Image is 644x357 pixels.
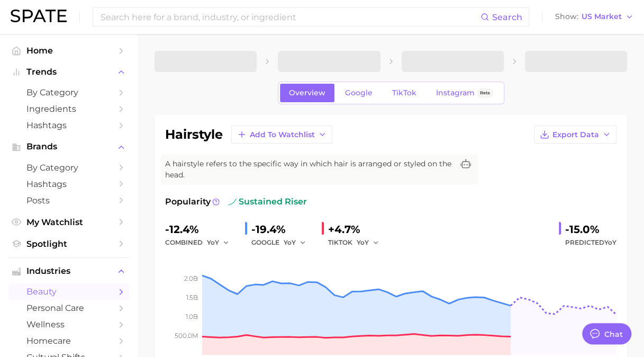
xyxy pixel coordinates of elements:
[552,10,636,24] button: ShowUS Market
[26,87,111,97] span: by Category
[26,287,111,297] span: beauty
[251,236,313,249] div: GOOGLE
[8,263,129,279] button: Industries
[555,14,578,20] span: Show
[165,221,237,238] div: -12.4%
[582,14,622,20] span: US Market
[228,195,307,208] span: sustained riser
[26,195,111,206] span: Posts
[228,198,237,206] img: sustained riser
[284,236,306,249] button: YoY
[8,176,129,192] a: Hashtags
[8,300,129,316] a: personal care
[8,283,129,300] a: beauty
[165,236,237,249] div: combined
[26,239,111,249] span: Spotlight
[552,130,599,139] span: Export Data
[99,8,480,26] input: Search here for a brand, industry, or ingredient
[8,101,129,117] a: Ingredients
[26,266,111,276] span: Industries
[480,88,490,97] span: Beta
[8,214,129,230] a: My Watchlist
[8,84,129,101] a: by Category
[8,64,129,80] button: Trends
[436,88,475,97] span: Instagram
[8,316,129,333] a: wellness
[26,46,111,56] span: Home
[8,333,129,349] a: homecare
[280,84,334,102] a: Overview
[251,221,313,238] div: -19.4%
[328,221,386,238] div: +4.7%
[26,67,111,77] span: Trends
[357,236,379,249] button: YoY
[328,236,386,249] div: TIKTOK
[26,120,111,130] span: Hashtags
[11,10,67,22] img: SPATE
[492,12,522,22] span: Search
[357,238,369,247] span: YoY
[250,130,315,139] span: Add to Watchlist
[284,238,296,247] span: YoY
[565,236,616,249] span: Predicted
[26,217,111,227] span: My Watchlist
[345,88,373,97] span: Google
[565,221,616,238] div: -15.0%
[26,319,111,329] span: wellness
[26,179,111,189] span: Hashtags
[231,126,332,144] button: Add to Watchlist
[604,238,616,246] span: YoY
[534,126,616,144] button: Export Data
[26,142,111,151] span: Brands
[8,236,129,252] a: Spotlight
[26,104,111,114] span: Ingredients
[8,159,129,176] a: by Category
[8,42,129,59] a: Home
[392,88,416,97] span: TikTok
[26,336,111,346] span: homecare
[165,158,453,181] span: A hairstyle refers to the specific way in which hair is arranged or styled on the head.
[8,117,129,133] a: Hashtags
[8,192,129,209] a: Posts
[207,238,219,247] span: YoY
[165,195,211,208] span: Popularity
[383,84,425,102] a: TikTok
[26,163,111,173] span: by Category
[427,84,502,102] a: InstagramBeta
[207,236,230,249] button: YoY
[289,88,325,97] span: Overview
[165,128,223,141] h1: hairstyle
[26,303,111,313] span: personal care
[336,84,382,102] a: Google
[8,139,129,155] button: Brands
